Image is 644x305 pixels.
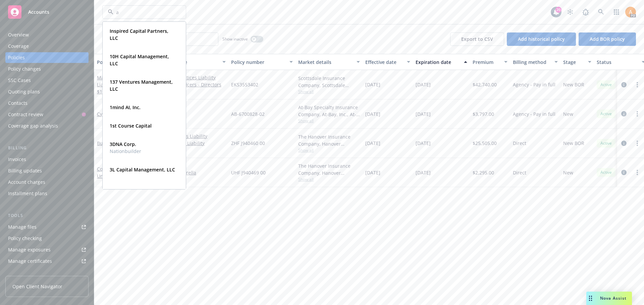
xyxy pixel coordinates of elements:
div: Expiration date [416,59,460,66]
div: Tools [5,212,89,219]
a: SSC Cases [5,75,89,86]
span: Direct [513,169,526,176]
div: Manage certificates [8,256,52,266]
span: EKS3553402 [231,81,258,88]
strong: 10H Capital Management, LLC [110,53,169,67]
div: Billing updates [8,165,42,176]
a: Commercial Umbrella [97,166,124,179]
a: Report a Bug [579,5,592,19]
a: Manage exposures [5,244,89,255]
a: Policy checking [5,233,89,244]
a: Installment plans [5,188,89,199]
span: Accounts [28,9,49,15]
a: circleInformation [620,81,628,89]
a: Stop snowing [563,5,577,19]
span: Show inactive [222,36,248,42]
div: Effective date [365,59,403,66]
span: Add historical policy [518,36,565,42]
span: [DATE] [365,140,380,147]
span: [DATE] [416,140,431,147]
span: Show all [298,89,360,94]
a: Account charges [5,177,89,187]
span: Direct [513,140,526,147]
div: Account charges [8,177,45,187]
a: Business Owners [97,140,136,146]
input: Filter by keyword [113,9,172,16]
span: $3,797.00 [473,110,494,118]
div: Coverage gap analysis [8,121,58,131]
div: 20 [555,7,561,13]
div: Coverage [8,41,29,52]
strong: 1st Course Capital [110,123,152,129]
div: Policies [8,52,25,63]
span: Nationbuilder [110,148,141,155]
a: Coverage [5,41,89,52]
button: Effective date [363,54,413,70]
a: Contacts [5,98,89,108]
div: Stage [563,59,584,66]
span: Nova Assist [600,295,627,301]
button: Expiration date [413,54,470,70]
div: Quoting plans [8,86,40,97]
div: Invoices [8,154,26,165]
a: more [633,81,641,89]
button: Policy number [228,54,296,70]
span: Agency - Pay in full [513,81,555,88]
button: Add BOR policy [579,32,636,46]
div: Manage BORs [8,267,40,278]
a: Directors and Officers - Directors and Officers [147,81,226,95]
span: New BOR [563,140,584,147]
span: Show all [298,118,360,124]
span: Active [599,140,613,146]
a: 2 more [147,147,226,154]
div: Policy changes [8,64,41,74]
a: Cyber [97,111,110,117]
span: New [563,110,573,118]
div: Overview [8,29,29,40]
span: New BOR [563,81,584,88]
span: New [563,169,573,176]
a: circleInformation [620,139,628,147]
div: At-Bay Specialty Insurance Company, At-Bay, Inc., At-Bay Insurance Services, LLC, RT Specialty In... [298,104,360,118]
div: Contacts [8,98,28,108]
a: Invoices [5,154,89,165]
div: The Hanover Insurance Company, Hanover Insurance Group [298,162,360,176]
span: $25,505.00 [473,140,497,147]
a: Coverage gap analysis [5,121,89,131]
button: Add historical policy [507,32,576,46]
span: Show all [298,147,360,153]
button: Nova Assist [586,292,632,305]
span: Export to CSV [461,36,493,42]
button: Stage [560,54,594,70]
strong: 3L Capital Management, LLC [110,166,175,173]
span: [DATE] [365,81,380,88]
strong: 137 Ventures Management, LLC [110,79,173,92]
a: Manage files [5,222,89,232]
span: [DATE] [365,110,380,118]
span: AB-6700828-02 [231,110,265,118]
a: Employment Practices Liability [147,74,226,81]
a: Policy changes [5,64,89,74]
span: [DATE] [416,169,431,176]
span: ZHF J940460 00 [231,140,265,147]
a: Employee Benefits Liability [147,133,226,140]
div: Installment plans [8,188,47,199]
div: Policy number [231,59,285,66]
a: circleInformation [620,110,628,118]
strong: 3DNA Corp. [110,141,136,147]
a: Overview [5,29,89,40]
a: Accounts [5,3,89,21]
a: Management Liability [97,74,139,95]
div: Status [597,59,638,66]
a: Manage BORs [5,267,89,278]
span: Active [599,82,613,88]
div: Scottsdale Insurance Company, Scottsdale Insurance Company (Nationwide), RT Specialty Insurance S... [298,75,360,89]
span: Agency - Pay in full [513,110,555,118]
a: Commercial Umbrella [147,169,226,176]
a: Search [594,5,608,19]
button: Export to CSV [450,32,504,46]
span: $2,295.00 [473,169,494,176]
a: Switch app [610,5,623,19]
a: more [633,110,641,118]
